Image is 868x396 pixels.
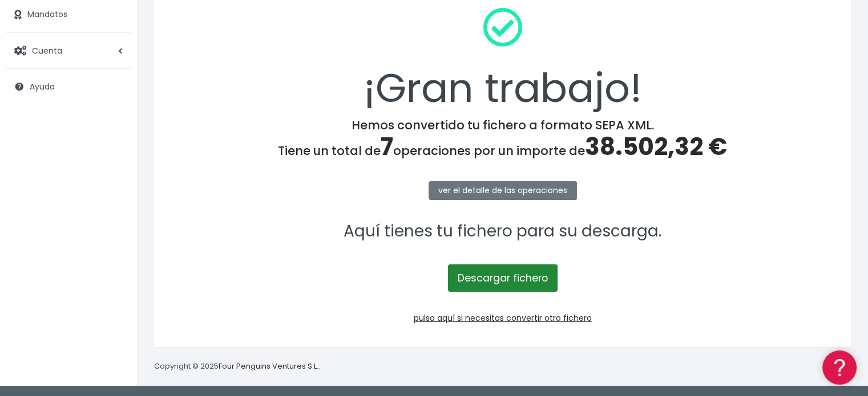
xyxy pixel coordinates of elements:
a: pulsa aquí si necesitas convertir otro fichero [414,312,592,324]
span: Cuenta [32,44,62,56]
p: Aquí tienes tu fichero para su descarga. [169,219,836,244]
a: Four Penguins Ventures S.L. [219,361,318,371]
h4: Hemos convertido tu fichero a formato SEPA XML. Tiene un total de operaciones por un importe de [169,118,836,161]
a: Mandatos [6,3,131,27]
span: Ayuda [30,81,55,92]
a: ver el detalle de las operaciones [429,181,577,200]
a: Cuenta [6,39,131,63]
a: Descargar fichero [448,264,558,292]
p: Copyright © 2025 . [154,361,320,373]
a: Ayuda [6,75,131,99]
span: 38.502,32 € [585,130,727,164]
span: 7 [381,130,393,164]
